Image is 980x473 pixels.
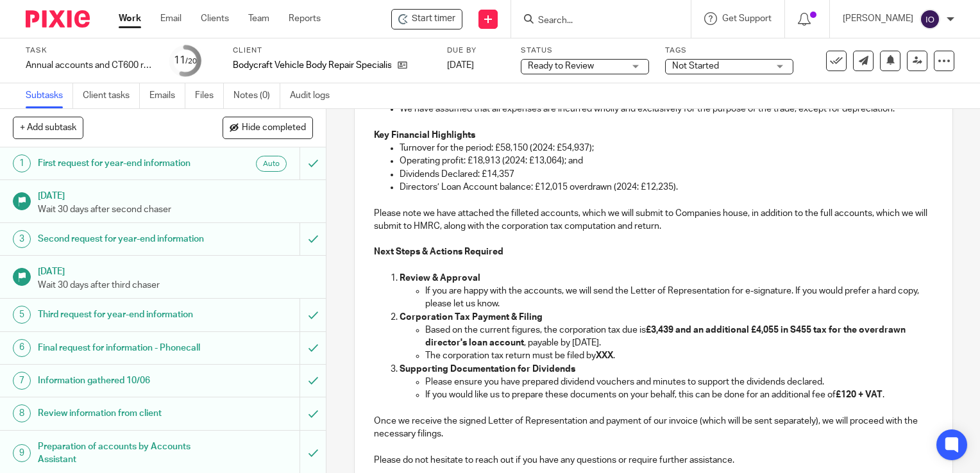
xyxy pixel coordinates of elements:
[722,14,772,23] span: Get Support
[843,12,913,25] p: [PERSON_NAME]
[528,62,594,71] span: Ready to Review
[242,123,306,133] span: Hide completed
[425,388,933,401] p: If you would like us to prepare these documents on your behalf, this can be done for an additiona...
[400,103,933,115] p: We have assumed that all expenses are incurred wholly and exclusively for the purpose of the trad...
[400,365,575,374] strong: Supporting Documentation for Dividends
[38,154,204,173] h1: First request for year-end information
[13,306,31,324] div: 5
[83,83,140,108] a: Client tasks
[400,168,933,181] p: Dividends Declared: £14,357
[38,404,204,423] h1: Review information from client
[223,117,313,138] button: Hide completed
[13,117,83,138] button: + Add subtask
[38,262,314,278] h1: [DATE]
[13,230,31,248] div: 3
[400,181,933,194] p: Directors’ Loan Account balance: £12,015 overdrawn (2024: £12,235).
[374,415,933,441] p: Once we receive the signed Letter of Representation and payment of our invoice (which will be sen...
[374,131,475,140] strong: Key Financial Highlights
[38,203,314,216] p: Wait 30 days after second chaser
[256,156,287,172] div: Auto
[13,444,31,462] div: 9
[289,12,321,25] a: Reports
[374,247,503,256] strong: Next Steps & Actions Required
[400,313,543,322] strong: Corporation Tax Payment & Filing
[233,83,280,108] a: Notes (0)
[672,62,719,71] span: Not Started
[537,15,652,27] input: Search
[596,351,613,360] strong: XXX
[374,454,933,467] p: Please do not hesitate to reach out if you have any questions or require further assistance.
[38,229,204,249] h1: Second request for year-end information
[38,305,204,324] h1: Third request for year-end information
[425,376,933,388] p: Please ensure you have prepared dividend vouchers and minutes to support the dividends declared.
[400,142,933,154] p: Turnover for the period: £58,150 (2024: £54,937);
[13,372,31,390] div: 7
[26,46,154,56] label: Task
[119,12,141,25] a: Work
[26,10,90,28] img: Pixie
[447,61,474,70] span: [DATE]
[836,390,883,399] strong: £120 + VAT
[13,404,31,422] div: 8
[13,154,31,172] div: 1
[38,437,204,470] h1: Preparation of accounts by Accounts Assistant
[665,46,793,56] label: Tags
[425,349,933,362] p: The corporation tax return must be filed by .
[38,187,314,203] h1: [DATE]
[425,324,933,350] p: Based on the current figures, the corporation tax due is , payable by [DATE].
[26,59,154,72] div: Annual accounts and CT600 return - NON BOOKKEEPING CLIENTS
[425,285,933,311] p: If you are happy with the accounts, we will send the Letter of Representation for e-signature. If...
[233,59,391,72] p: Bodycraft Vehicle Body Repair Specialists Ltd
[233,46,431,56] label: Client
[26,83,73,108] a: Subtasks
[374,207,933,233] p: Please note we have attached the filleted accounts, which we will submit to Companies house, in a...
[400,154,933,167] p: Operating profit: £18,913 (2024: £13,064); and
[38,279,314,292] p: Wait 30 days after third chaser
[248,12,269,25] a: Team
[38,371,204,390] h1: Information gathered 10/06
[412,12,455,26] span: Start timer
[38,338,204,358] h1: Final request for information - Phonecall
[400,274,480,283] strong: Review & Approval
[920,9,940,29] img: svg%3E
[174,53,197,68] div: 11
[149,83,185,108] a: Emails
[13,339,31,357] div: 6
[201,12,229,25] a: Clients
[425,326,908,347] strong: £3,439 and an additional £4,055 in S455 tax for the overdrawn director's loan account
[160,12,182,25] a: Email
[447,46,505,56] label: Due by
[290,83,339,108] a: Audit logs
[185,58,197,65] small: /20
[195,83,224,108] a: Files
[521,46,649,56] label: Status
[391,9,462,29] div: Bodycraft Vehicle Body Repair Specialists Ltd - Annual accounts and CT600 return - NON BOOKKEEPIN...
